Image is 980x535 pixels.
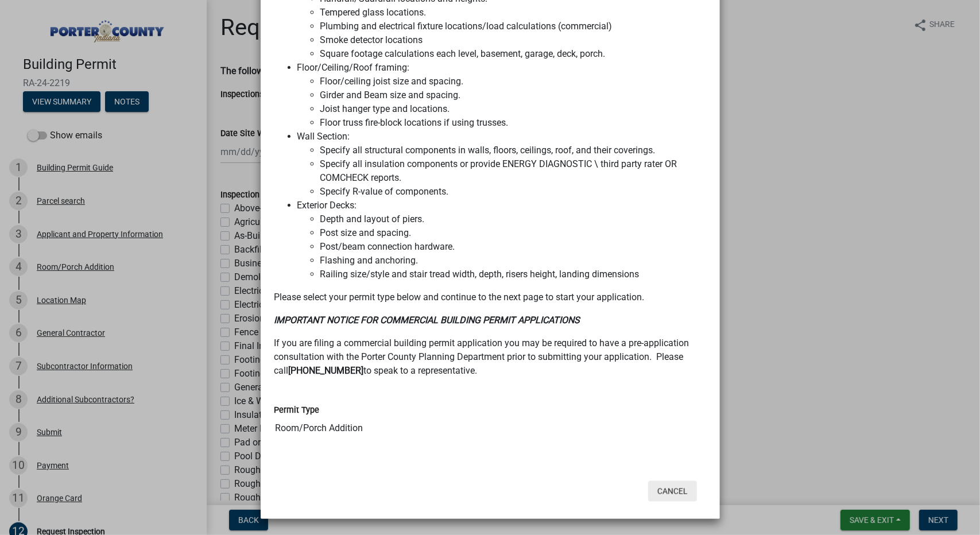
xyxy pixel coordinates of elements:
li: Tempered glass locations. [320,6,706,20]
li: Floor truss fire-block locations if using trusses. [320,116,706,130]
li: Depth and layout of piers. [320,212,706,226]
button: Cancel [648,481,697,502]
li: Flashing and anchoring. [320,254,706,267]
li: Specify all structural components in walls, floors, ceilings, roof, and their coverings. [320,144,706,157]
li: Floor/ceiling joist size and spacing. [320,75,706,88]
li: Specify all insulation components or provide ENERGY DIAGNOSTIC \ third party rater OR COMCHECK re... [320,157,706,185]
li: Exterior Decks: [297,199,706,281]
li: Post/beam connection hardware. [320,240,706,254]
li: Joist hanger type and locations. [320,102,706,116]
li: Wall Section: [297,130,706,199]
strong: IMPORTANT NOTICE FOR COMMERCIAL BUILDING PERMIT APPLICATIONS [274,315,580,325]
li: Plumbing and electrical fixture locations/load calculations (commercial) [320,20,706,33]
li: Square footage calculations each level, basement, garage, deck, porch. [320,47,706,61]
strong: [PHONE_NUMBER] [289,365,364,376]
li: Floor/Ceiling/Roof framing: [297,61,706,130]
li: Railing size/style and stair tread width, depth, risers height, landing dimensions [320,267,706,281]
li: Post size and spacing. [320,226,706,240]
p: Please select your permit type below and continue to the next page to start your application. [274,290,706,304]
li: Girder and Beam size and spacing. [320,88,706,102]
li: Specify R-value of components. [320,185,706,199]
li: Smoke detector locations [320,33,706,47]
p: If you are filing a commercial building permit application you may be required to have a pre-appl... [274,336,706,378]
label: Permit Type [274,406,320,414]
